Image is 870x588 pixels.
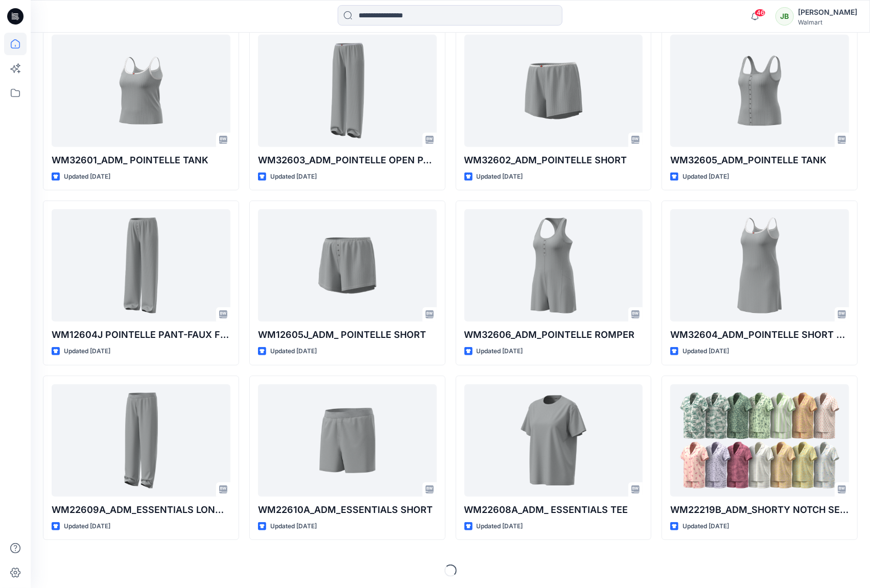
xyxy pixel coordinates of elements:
p: Updated [DATE] [683,171,729,182]
p: Updated [DATE] [270,171,317,182]
p: Updated [DATE] [64,346,110,357]
a: WM32606_ADM_POINTELLE ROMPER [464,209,643,322]
p: Updated [DATE] [683,346,729,357]
a: WM32601_ADM_ POINTELLE TANK [52,35,230,147]
p: WM22219B_ADM_SHORTY NOTCH SET_COLORWAY [670,503,849,517]
p: WM22609A_ADM_ESSENTIALS LONG PANT [52,503,230,517]
p: Updated [DATE] [683,521,729,532]
p: WM12604J POINTELLE PANT-FAUX FLY & BUTTONS + PICOT [52,328,230,342]
span: 46 [755,9,766,17]
p: WM32604_ADM_POINTELLE SHORT CHEMISE [670,328,849,342]
a: WM22609A_ADM_ESSENTIALS LONG PANT [52,384,230,497]
a: WM12604J POINTELLE PANT-FAUX FLY & BUTTONS + PICOT [52,209,230,322]
p: Updated [DATE] [477,171,523,182]
a: WM32605_ADM_POINTELLE TANK [670,35,849,147]
p: WM32606_ADM_POINTELLE ROMPER [464,328,643,342]
p: Updated [DATE] [64,171,110,182]
p: WM32602_ADM_POINTELLE SHORT [464,153,643,167]
p: WM32603_ADM_POINTELLE OPEN PANT [258,153,437,167]
p: WM32605_ADM_POINTELLE TANK [670,153,849,167]
div: Walmart [798,18,857,26]
div: [PERSON_NAME] [798,6,857,18]
a: WM22608A_ADM_ ESSENTIALS TEE [464,384,643,497]
p: Updated [DATE] [270,346,317,357]
a: WM22610A_ADM_ESSENTIALS SHORT [258,384,437,497]
a: WM32603_ADM_POINTELLE OPEN PANT [258,35,437,147]
p: WM12605J_ADM_ POINTELLE SHORT [258,328,437,342]
p: WM32601_ADM_ POINTELLE TANK [52,153,230,167]
div: JB [775,7,794,26]
a: WM32604_ADM_POINTELLE SHORT CHEMISE [670,209,849,322]
p: WM22608A_ADM_ ESSENTIALS TEE [464,503,643,517]
a: WM22219B_ADM_SHORTY NOTCH SET_COLORWAY [670,384,849,497]
p: Updated [DATE] [64,521,110,532]
p: Updated [DATE] [477,521,523,532]
a: WM32602_ADM_POINTELLE SHORT [464,35,643,147]
p: Updated [DATE] [270,521,317,532]
p: WM22610A_ADM_ESSENTIALS SHORT [258,503,437,517]
p: Updated [DATE] [477,346,523,357]
a: WM12605J_ADM_ POINTELLE SHORT [258,209,437,322]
